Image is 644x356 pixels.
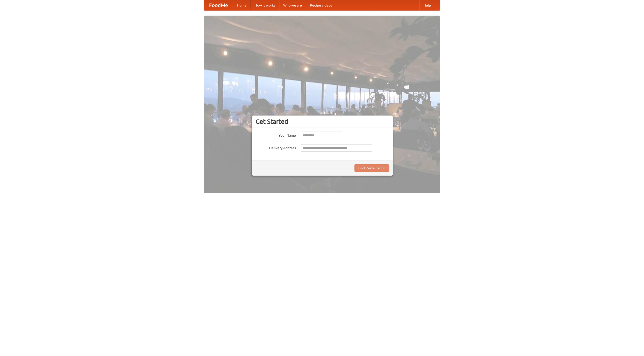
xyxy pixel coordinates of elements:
a: How it works [251,0,279,10]
a: Who we are [279,0,306,10]
a: Home [233,0,251,10]
button: Find Restaurants! [354,164,389,172]
a: Recipe videos [306,0,336,10]
label: Delivery Address [256,144,296,150]
a: Help [419,0,435,10]
a: FoodMe [204,0,233,10]
h3: Get Started [256,118,389,125]
label: Your Name [256,132,296,138]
